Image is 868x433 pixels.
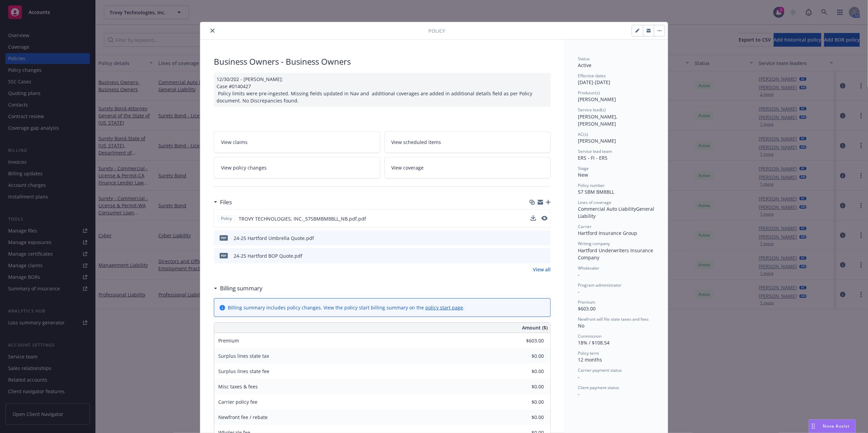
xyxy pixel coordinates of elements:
button: download file [531,215,536,222]
input: 0.00 [504,382,548,392]
input: 0.00 [504,412,548,422]
input: 0.00 [504,336,548,346]
a: View coverage [384,157,551,178]
span: - [578,271,580,278]
span: Surplus lines state tax [218,353,269,359]
span: Effective dates [578,73,606,79]
button: download file [531,252,536,259]
div: 24-25 Hartford Umbrella Quote.pdf [234,235,314,242]
span: Hartford Underwriters Insurance Company [578,247,654,261]
button: download file [531,235,536,242]
span: Policy [428,27,445,34]
span: New [578,172,588,178]
span: Newfront will file state taxes and fees [578,316,649,322]
a: View all [533,266,551,273]
button: Nova Assist [809,419,856,433]
span: Carrier [578,224,591,229]
button: preview file [542,235,548,242]
span: General Liability [578,206,656,219]
span: Client payment status [578,385,619,390]
span: Policy term [578,350,599,356]
button: close [208,27,217,35]
span: Wholesaler [578,265,599,271]
div: [DATE] - [DATE] [578,73,654,86]
div: Billing summary includes policy changes. View the policy start billing summary on the . [228,304,464,311]
input: 0.00 [504,397,548,407]
span: TROVY TECHNOLOGIES, INC._57SBMBM8BLL_NB.pdf.pdf [239,215,366,222]
span: View coverage [392,164,424,171]
span: pdf [220,253,228,258]
span: Carrier payment status [578,367,622,373]
span: View claims [221,139,248,146]
span: Amount ($) [522,324,548,331]
div: Drag to move [809,420,818,433]
span: Stage [578,165,589,171]
span: Policy [220,215,233,222]
span: Commercial Auto Liability [578,206,636,212]
span: Lines of coverage [578,199,611,205]
span: Policy number [578,182,605,188]
span: AC(s) [578,131,588,137]
span: Surplus lines state fee [218,368,269,374]
a: policy start page [425,304,463,311]
span: ERS - FI - ERS [578,155,607,161]
div: 24-25 Hartford BOP Quote.pdf [234,252,302,259]
span: Premium [218,337,239,344]
span: - [578,391,580,397]
span: Status [578,56,590,62]
span: 12 months [578,356,602,363]
span: Producer(s) [578,90,600,96]
h3: Files [220,198,232,207]
span: Hartford Insurance Group [578,230,637,236]
span: [PERSON_NAME] [578,138,616,144]
span: Commission [578,333,601,339]
div: Billing summary [214,284,263,293]
h3: Billing summary [220,284,263,293]
button: preview file [541,215,548,222]
div: Files [214,198,232,207]
span: - [578,288,580,295]
input: 0.00 [504,351,548,361]
span: Writing company [578,241,610,246]
div: 12/30/202 - [PERSON_NAME]: Case #0140427 Policy limits were pre-ingested. Missing fields updated ... [214,73,551,107]
a: View claims [214,131,380,153]
div: Business Owners - Business Owners [214,56,551,67]
span: - [578,374,580,380]
span: [PERSON_NAME] [578,96,616,102]
span: Newfront fee / rebate [218,414,268,420]
span: 18% / $108.54 [578,339,610,346]
span: 57 SBM BM8BLL [578,189,614,195]
span: Misc taxes & fees [218,383,258,390]
span: [PERSON_NAME], [PERSON_NAME] [578,113,619,127]
span: Service lead team [578,148,612,154]
button: download file [531,215,536,221]
span: Program administrator [578,282,621,288]
a: View policy changes [214,157,380,178]
span: View policy changes [221,164,267,171]
span: pdf [220,235,228,240]
span: Nova Assist [823,423,850,429]
span: Carrier policy fee [218,399,257,405]
span: No [578,322,584,329]
span: $603.00 [578,305,596,312]
span: View scheduled items [392,139,441,146]
a: View scheduled items [384,131,551,153]
span: Premium [578,299,595,305]
input: 0.00 [504,366,548,376]
span: Active [578,62,591,68]
button: preview file [541,216,548,221]
button: preview file [542,252,548,259]
span: Service lead(s) [578,107,606,113]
